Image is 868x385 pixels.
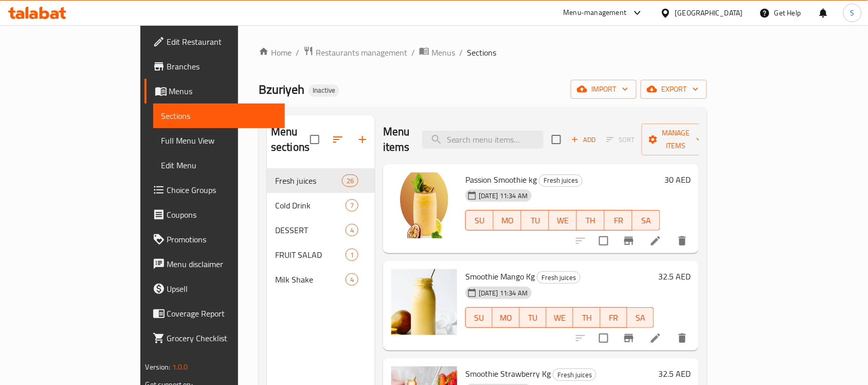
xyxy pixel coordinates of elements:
[419,46,455,59] a: Menus
[475,288,532,298] span: [DATE] 11:34 AM
[551,310,569,325] span: WE
[467,46,496,59] span: Sections
[567,132,600,148] button: Add
[593,230,614,252] span: Select to update
[267,168,375,193] div: Fresh juices26
[465,172,537,187] span: Passion Smoothie kg
[664,172,691,187] h6: 30 AED
[465,269,535,284] span: Smoothie Mango Kg
[465,307,493,328] button: SU
[650,127,702,152] span: Manage items
[670,326,695,351] button: delete
[161,110,277,122] span: Sections
[144,29,285,54] a: Edit Restaurant
[167,307,277,320] span: Coverage Report
[144,227,285,252] a: Promotions
[144,252,285,276] a: Menu disclaimer
[851,7,855,19] span: S
[553,369,596,381] span: Fresh juices
[144,79,285,103] a: Menus
[524,310,542,325] span: TU
[526,213,545,228] span: TU
[346,199,358,212] div: items
[553,213,573,228] span: WE
[346,250,358,260] span: 1
[167,184,277,196] span: Choice Groups
[539,174,583,187] div: Fresh juices
[167,283,277,295] span: Upsell
[549,210,577,231] button: WE
[539,174,582,186] span: Fresh juices
[167,332,277,344] span: Grocery Checklist
[564,7,627,19] div: Menu-management
[670,229,695,253] button: delete
[577,310,596,325] span: TH
[658,269,691,284] h6: 32.5 AED
[627,307,654,328] button: SA
[267,267,375,292] div: Milk Shake4
[675,7,743,19] div: [GEOGRAPHIC_DATA]
[144,301,285,326] a: Coverage Report
[275,174,342,187] span: Fresh juices
[167,208,277,221] span: Coupons
[346,201,358,211] span: 7
[605,210,632,231] button: FR
[144,326,285,351] a: Grocery Checklist
[470,310,489,325] span: SU
[346,275,358,285] span: 4
[577,210,605,231] button: TH
[346,273,358,286] div: items
[167,60,277,73] span: Branches
[169,85,277,97] span: Menus
[605,310,623,325] span: FR
[431,46,455,59] span: Menus
[167,233,277,246] span: Promotions
[617,229,641,253] button: Branch-specific-item
[275,224,346,236] span: DESSERT
[632,210,660,231] button: SA
[637,213,656,228] span: SA
[267,193,375,218] div: Cold Drink7
[346,224,358,236] div: items
[304,129,325,150] span: Select all sections
[267,218,375,242] div: DESSERT4
[609,213,628,228] span: FR
[146,360,171,374] span: Version:
[275,249,346,261] span: FRUIT SALAD
[581,213,601,228] span: TH
[573,307,600,328] button: TH
[275,199,346,212] span: Cold Drink
[642,124,711,155] button: Manage items
[309,86,339,95] span: Inactive
[593,327,614,349] span: Select to update
[617,326,641,351] button: Branch-specific-item
[497,310,515,325] span: MO
[470,213,490,228] span: SU
[649,235,662,247] a: Edit menu item
[547,307,573,328] button: WE
[167,36,277,48] span: Edit Restaurant
[167,258,277,270] span: Menu disclaimer
[571,80,637,99] button: import
[600,132,642,148] span: Select section first
[465,366,551,381] span: Smoothie Strawberry Kg
[494,210,521,231] button: MO
[342,174,358,187] div: items
[144,178,285,202] a: Choice Groups
[537,271,581,284] div: Fresh juices
[465,210,494,231] button: SU
[641,80,707,99] button: export
[172,360,188,374] span: 1.0.0
[309,84,339,97] div: Inactive
[391,172,457,238] img: Passion Smoothie kg
[161,159,277,171] span: Edit Menu
[342,176,358,186] span: 26
[422,131,544,149] input: search
[546,129,567,150] span: Select section
[346,249,358,261] div: items
[570,134,598,146] span: Add
[649,83,699,96] span: export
